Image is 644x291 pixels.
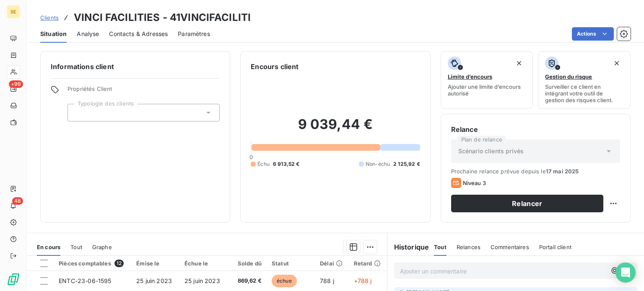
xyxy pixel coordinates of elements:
img: Logo LeanPay [7,273,20,286]
div: Émise le [136,260,174,267]
span: 6 913,52 € [273,160,300,168]
div: Solde dû [235,260,262,267]
div: Open Intercom Messenger [615,263,636,283]
span: 17 mai 2025 [546,168,579,175]
div: SE [7,5,20,18]
a: +99 [7,82,20,95]
div: Retard [354,260,382,267]
div: Statut [272,260,310,267]
span: Analyse [77,30,99,38]
span: Tout [70,244,82,250]
h6: Informations client [51,62,220,72]
span: +99 [9,80,23,88]
h6: Historique [387,242,429,252]
span: Contacts & Adresses [109,30,168,38]
h3: VINCI FACILITIES - 41VINCIFACILITI [74,10,251,25]
span: Gestion du risque [545,73,592,80]
button: Gestion du risqueSurveiller ce client en intégrant votre outil de gestion des risques client. [538,51,631,109]
span: Surveiller ce client en intégrant votre outil de gestion des risques client. [545,83,623,103]
span: Commentaires [491,244,529,250]
span: Clients [40,14,59,21]
span: 48 [12,197,23,205]
span: +788 j [354,277,372,284]
button: Actions [572,27,614,41]
div: Pièces comptables [59,260,126,267]
span: 25 juin 2023 [136,277,172,284]
button: Relancer [451,195,603,212]
span: Propriétés Client [68,85,220,97]
h6: Relance [451,124,620,134]
span: Relances [457,244,480,250]
a: Clients [40,13,59,22]
span: 788 j [320,277,334,284]
span: ENTC-23-06-1595 [59,277,111,284]
span: Prochaine relance prévue depuis le [451,168,620,175]
span: Niveau 3 [463,180,486,186]
input: Ajouter une valeur [75,109,81,116]
span: Situation [40,30,67,38]
span: En cours [37,244,60,250]
span: 869,62 € [235,277,262,285]
span: Portail client [539,244,571,250]
span: 0 [249,154,253,160]
h6: Encours client [251,62,299,72]
h2: 9 039,44 € [251,116,420,141]
span: 25 juin 2023 [184,277,220,284]
span: Graphe [92,244,112,250]
span: Scénario clients privés [458,147,524,155]
span: Non-échu [366,160,390,168]
div: Échue le [184,260,225,267]
span: 2 125,92 € [393,160,420,168]
span: Paramètres [178,30,210,38]
span: Échu [257,160,270,168]
button: Limite d’encoursAjouter une limite d’encours autorisé [441,51,533,109]
span: échue [272,275,297,287]
span: 12 [114,260,124,267]
span: Limite d’encours [448,73,492,80]
span: Ajouter une limite d’encours autorisé [448,83,526,97]
div: Délai [320,260,343,267]
span: Tout [434,244,447,250]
